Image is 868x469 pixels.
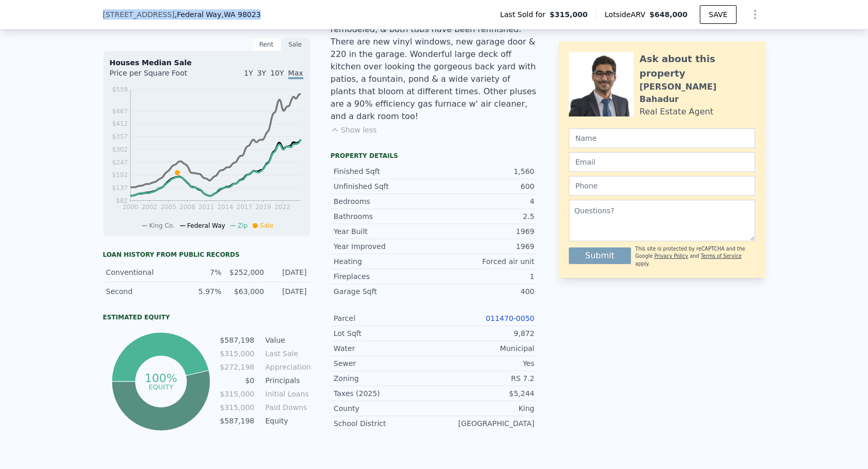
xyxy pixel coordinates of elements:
[334,418,434,429] div: School District
[640,106,714,118] div: Real Estate Agent
[434,286,535,297] div: 400
[334,373,434,384] div: Zoning
[228,267,264,277] div: $252,000
[103,9,175,20] span: [STREET_ADDRESS]
[244,69,253,77] span: 1Y
[149,383,173,390] tspan: equity
[605,9,649,20] span: Lotside ARV
[434,403,535,414] div: King
[257,69,266,77] span: 3Y
[238,222,247,229] span: Zip
[112,171,128,179] tspan: $192
[263,388,310,400] td: Initial Loans
[640,81,755,106] div: [PERSON_NAME] Bahadur
[550,9,588,20] span: $315,000
[187,222,226,229] span: Federal Way
[112,159,128,166] tspan: $247
[434,271,535,282] div: 1
[334,343,434,354] div: Water
[700,5,736,24] button: SAVE
[198,203,214,211] tspan: 2011
[434,196,535,207] div: 4
[219,415,255,427] td: $587,198
[160,203,176,211] tspan: 2005
[149,222,175,229] span: King Co.
[112,120,128,127] tspan: $412
[434,241,535,252] div: 1969
[185,267,221,277] div: 7%
[434,358,535,369] div: Yes
[106,267,179,277] div: Conventional
[263,415,310,427] td: Equity
[434,388,535,399] div: $5,244
[122,203,138,211] tspan: 2000
[334,196,434,207] div: Bedrooms
[434,373,535,384] div: RS 7.2
[219,334,255,346] td: $587,198
[145,372,178,385] tspan: 100%
[110,68,207,84] div: Price per Square Foot
[270,267,306,277] div: [DATE]
[112,108,128,115] tspan: $467
[116,197,128,204] tspan: $82
[106,286,179,297] div: Second
[569,247,631,264] button: Submit
[103,313,310,321] div: Estimated Equity
[569,176,755,196] input: Phone
[112,184,128,192] tspan: $137
[228,286,264,297] div: $63,000
[334,358,434,369] div: Sewer
[141,203,157,211] tspan: 2002
[263,402,310,413] td: Paid Downs
[500,9,550,20] span: Last Sold for
[260,222,273,229] span: Sale
[219,402,255,413] td: $315,000
[334,313,434,324] div: Parcel
[112,146,128,153] tspan: $302
[252,38,281,51] div: Rent
[640,52,755,81] div: Ask about this property
[334,286,434,297] div: Garage Sqft
[263,348,310,359] td: Last Sale
[274,203,290,211] tspan: 2022
[434,256,535,267] div: Forced air unit
[263,361,310,373] td: Appreciation
[219,348,255,359] td: $315,000
[334,328,434,339] div: Lot Sqft
[334,241,434,252] div: Year Improved
[434,226,535,237] div: 1969
[103,251,310,259] div: Loan history from public records
[112,86,128,93] tspan: $559
[334,166,434,177] div: Finished Sqft
[185,286,221,297] div: 5.97%
[331,152,538,160] div: Property details
[569,128,755,148] input: Name
[179,203,195,211] tspan: 2008
[334,388,434,399] div: Taxes (2025)
[263,375,310,386] td: Principals
[219,388,255,400] td: $315,000
[255,203,271,211] tspan: 2019
[334,226,434,237] div: Year Built
[434,418,535,429] div: [GEOGRAPHIC_DATA]
[263,334,310,346] td: Value
[270,286,306,297] div: [DATE]
[434,343,535,354] div: Municipal
[654,253,688,259] a: Privacy Policy
[434,166,535,177] div: 1,560
[434,328,535,339] div: 9,872
[334,403,434,414] div: County
[236,203,252,211] tspan: 2017
[650,10,688,19] span: $648,000
[219,361,255,373] td: $272,198
[112,133,128,140] tspan: $357
[745,4,766,25] button: Show Options
[281,38,310,51] div: Sale
[110,57,303,68] div: Houses Median Sale
[701,253,742,259] a: Terms of Service
[434,211,535,222] div: 2.5
[288,69,303,79] span: Max
[334,271,434,282] div: Fireplaces
[635,245,755,268] div: This site is protected by reCAPTCHA and the Google and apply.
[217,203,233,211] tspan: 2014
